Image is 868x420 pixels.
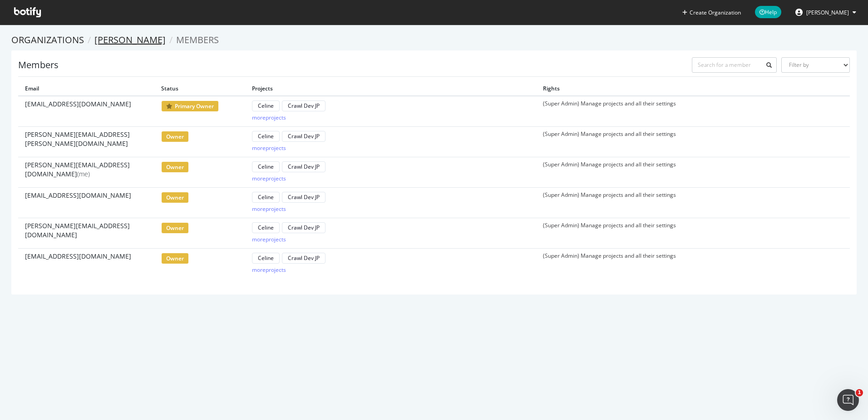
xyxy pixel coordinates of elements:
[536,187,827,218] td: (Super Admin) Manage projects and all their settings
[252,132,280,140] a: Celine
[154,81,245,96] th: Status
[161,100,219,112] span: primary owner
[161,222,189,234] span: owner
[536,126,827,157] td: (Super Admin) Manage projects and all their settings
[282,102,325,110] a: Crawl Dev JP
[25,191,131,200] span: [EMAIL_ADDRESS][DOMAIN_NAME]
[536,96,827,127] td: (Super Admin) Manage projects and all their settings
[536,248,827,279] td: (Super Admin) Manage projects and all their settings
[258,163,274,170] div: Celine
[252,100,280,111] button: Celine
[282,132,325,140] a: Crawl Dev JP
[252,204,286,215] button: moreprojects
[161,131,189,142] span: owner
[282,161,325,172] button: Crawl Dev JP
[161,192,189,203] span: owner
[25,130,148,148] span: [PERSON_NAME][EMAIL_ADDRESS][PERSON_NAME][DOMAIN_NAME]
[176,34,219,46] span: Members
[252,235,286,243] div: more projects
[252,192,280,203] button: Celine
[18,60,59,70] h1: Members
[252,102,280,110] a: Celine
[252,112,286,123] button: moreprojects
[288,132,320,140] div: Crawl Dev JP
[536,81,827,96] th: Rights
[282,131,325,142] button: Crawl Dev JP
[856,389,863,396] span: 1
[252,193,280,201] a: Celine
[258,132,274,140] div: Celine
[282,193,325,201] a: Crawl Dev JP
[755,6,781,18] span: Help
[11,34,857,47] ol: breadcrumbs
[536,218,827,248] td: (Super Admin) Manage projects and all their settings
[282,253,325,264] button: Crawl Dev JP
[252,143,286,154] button: moreprojects
[288,193,320,201] div: Crawl Dev JP
[252,175,286,182] div: more projects
[25,160,148,179] span: [PERSON_NAME][EMAIL_ADDRESS][DOMAIN_NAME]
[11,34,84,46] a: Organizations
[282,222,325,233] button: Crawl Dev JP
[25,252,131,261] span: [EMAIL_ADDRESS][DOMAIN_NAME]
[258,224,274,231] div: Celine
[161,161,189,173] span: owner
[252,253,280,264] button: Celine
[258,102,274,110] div: Celine
[258,254,274,262] div: Celine
[252,163,280,170] a: Celine
[252,205,286,213] div: more projects
[252,173,286,184] button: moreprojects
[25,100,131,109] span: [EMAIL_ADDRESS][DOMAIN_NAME]
[252,114,286,121] div: more projects
[25,221,148,240] span: [PERSON_NAME][EMAIL_ADDRESS][DOMAIN_NAME]
[18,81,154,96] th: Email
[288,224,320,231] div: Crawl Dev JP
[536,157,827,187] td: (Super Admin) Manage projects and all their settings
[252,266,286,274] div: more projects
[77,170,90,178] span: (me)
[682,8,741,17] button: Create Organization
[288,254,320,262] div: Crawl Dev JP
[282,100,325,111] button: Crawl Dev JP
[282,163,325,170] a: Crawl Dev JP
[258,193,274,201] div: Celine
[252,161,280,172] button: Celine
[252,265,286,275] button: moreprojects
[282,224,325,231] a: Crawl Dev JP
[282,192,325,203] button: Crawl Dev JP
[288,102,320,110] div: Crawl Dev JP
[252,254,280,262] a: Celine
[252,234,286,245] button: moreprojects
[252,222,280,233] button: Celine
[252,144,286,152] div: more projects
[252,131,280,142] button: Celine
[288,163,320,170] div: Crawl Dev JP
[837,389,859,411] iframe: Intercom live chat
[94,34,166,46] a: [PERSON_NAME]
[282,254,325,262] a: Crawl Dev JP
[245,81,536,96] th: Projects
[806,9,849,16] span: Julien Cloet
[161,253,189,264] span: owner
[692,57,777,73] input: Search for a member
[788,5,863,20] button: [PERSON_NAME]
[252,224,280,231] a: Celine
